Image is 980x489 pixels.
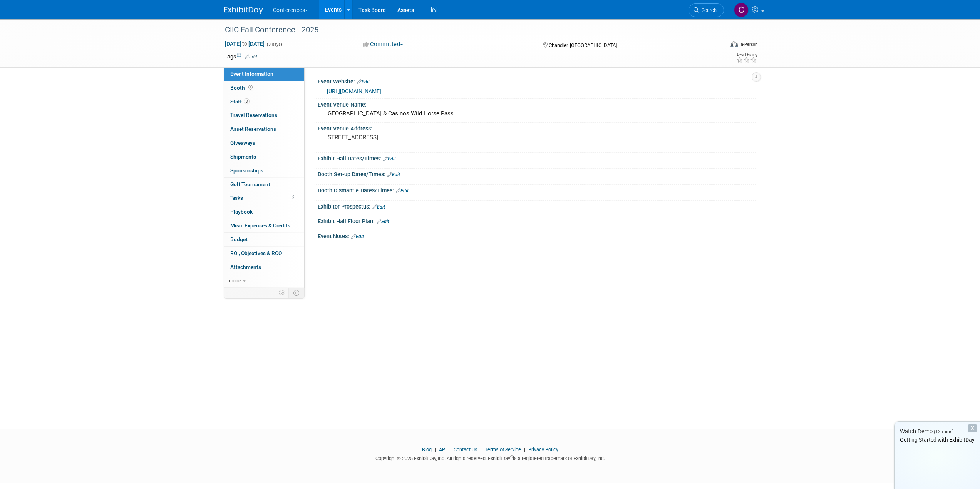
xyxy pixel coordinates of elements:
a: Booth [224,81,304,95]
span: Golf Tournament [230,181,270,187]
a: Blog [422,447,432,452]
span: | [479,447,484,452]
span: Travel Reservations [230,112,277,118]
a: Tasks [224,191,304,205]
img: Format-Inperson.png [730,41,738,47]
pre: [STREET_ADDRESS] [326,134,492,141]
img: ExhibitDay [224,7,263,14]
a: Playbook [224,205,304,219]
button: Committed [360,40,406,48]
td: Toggle Event Tabs [288,288,304,298]
a: Edit [351,234,364,239]
div: Dismiss [968,424,977,432]
a: [URL][DOMAIN_NAME] [327,88,381,94]
sup: ® [510,455,513,459]
span: Staff [230,98,250,105]
a: Attachments [224,260,304,274]
a: Event Information [224,67,304,81]
a: Golf Tournament [224,178,304,191]
span: 3 [244,98,250,104]
a: Edit [396,188,409,194]
a: Edit [387,172,400,177]
div: Watch Demo [895,427,980,436]
div: Getting Started with ExhibitDay [895,436,980,444]
a: Budget [224,233,304,246]
a: Edit [383,156,396,162]
a: Search [689,3,724,17]
span: Playbook [230,209,253,215]
div: Exhibit Hall Dates/Times: [318,153,756,163]
a: Sponsorships [224,164,304,177]
span: Asset Reservations [230,126,276,132]
td: Tags [224,53,257,60]
span: ROI, Objectives & ROO [230,250,282,256]
a: Travel Reservations [224,108,304,122]
span: | [447,447,452,452]
div: In-Person [739,42,757,47]
span: Search [699,7,717,13]
span: more [229,277,241,284]
span: Event Information [230,71,273,77]
span: Budget [230,236,248,242]
div: Booth Set-up Dates/Times: [318,169,756,179]
span: Attachments [230,264,261,270]
div: Booth Dismantle Dates/Times: [318,185,756,195]
a: more [224,274,304,287]
span: | [433,447,438,452]
div: Event Website: [318,76,756,86]
a: API [439,447,446,452]
a: Staff3 [224,95,304,108]
a: Misc. Expenses & Credits [224,219,304,232]
span: (3 days) [266,42,282,47]
span: (13 mins) [934,429,954,434]
span: Sponsorships [230,167,263,174]
span: Tasks [230,195,243,201]
a: Edit [245,54,257,60]
a: Edit [357,79,370,85]
div: Event Notes: [318,230,756,240]
a: Edit [377,219,389,224]
a: Edit [372,204,385,210]
a: ROI, Objectives & ROO [224,247,304,260]
a: Shipments [224,150,304,164]
td: Personalize Event Tab Strip [275,288,289,298]
a: Contact Us [454,447,477,452]
div: Exhibitor Prospectus: [318,201,756,211]
div: Event Format [678,40,758,52]
a: Asset Reservations [224,122,304,136]
div: Event Venue Name: [318,99,756,108]
span: | [522,447,527,452]
span: [DATE] [DATE] [224,40,265,47]
a: Terms of Service [485,447,521,452]
span: to [241,41,248,47]
div: Exhibit Hall Floor Plan: [318,215,756,225]
span: Chandler, [GEOGRAPHIC_DATA] [549,42,617,48]
a: Privacy Policy [528,447,558,452]
span: Misc. Expenses & Credits [230,222,290,229]
span: Booth not reserved yet [247,85,254,90]
span: Booth [230,85,254,91]
img: Carolyn MacDonald [734,3,749,17]
a: Giveaways [224,136,304,150]
span: Shipments [230,154,256,160]
div: [GEOGRAPHIC_DATA] & Casinos Wild Horse Pass [323,108,750,120]
div: Event Rating [736,53,757,57]
span: Giveaways [230,140,255,146]
div: CIIC Fall Conference - 2025 [222,23,712,37]
div: Event Venue Address: [318,123,756,132]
